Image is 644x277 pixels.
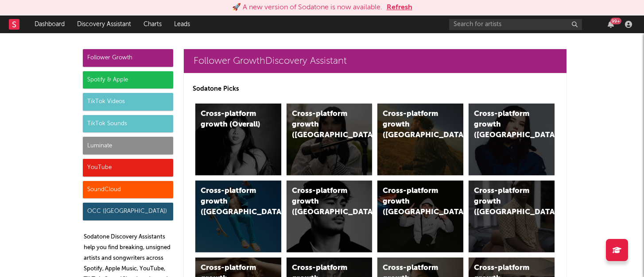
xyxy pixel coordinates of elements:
[377,104,463,175] a: Cross-platform growth ([GEOGRAPHIC_DATA])
[83,93,173,111] div: TikTok Videos
[292,109,352,141] div: Cross-platform growth ([GEOGRAPHIC_DATA])
[232,2,382,13] div: 🚀 A new version of Sodatone is now available.
[292,186,352,218] div: Cross-platform growth ([GEOGRAPHIC_DATA])
[383,186,443,218] div: Cross-platform growth ([GEOGRAPHIC_DATA]/GSA)
[201,186,261,218] div: Cross-platform growth ([GEOGRAPHIC_DATA])
[387,2,412,13] button: Refresh
[83,71,173,89] div: Spotify & Apple
[71,15,137,33] a: Discovery Assistant
[193,84,558,94] p: Sodatone Picks
[83,203,173,220] div: OCC ([GEOGRAPHIC_DATA])
[383,109,443,141] div: Cross-platform growth ([GEOGRAPHIC_DATA])
[469,181,555,252] a: Cross-platform growth ([GEOGRAPHIC_DATA])
[28,15,71,33] a: Dashboard
[195,104,281,175] a: Cross-platform growth (Overall)
[184,49,566,73] a: Follower GrowthDiscovery Assistant
[610,18,621,24] div: 99 +
[449,19,582,30] input: Search for artists
[287,104,372,175] a: Cross-platform growth ([GEOGRAPHIC_DATA])
[195,181,281,252] a: Cross-platform growth ([GEOGRAPHIC_DATA])
[83,181,173,199] div: SoundCloud
[608,21,614,28] button: 99+
[83,137,173,154] div: Luminate
[83,49,173,67] div: Follower Growth
[474,109,534,141] div: Cross-platform growth ([GEOGRAPHIC_DATA])
[474,186,534,218] div: Cross-platform growth ([GEOGRAPHIC_DATA])
[201,109,261,130] div: Cross-platform growth (Overall)
[287,181,372,252] a: Cross-platform growth ([GEOGRAPHIC_DATA])
[137,15,168,33] a: Charts
[377,181,463,252] a: Cross-platform growth ([GEOGRAPHIC_DATA]/GSA)
[469,104,555,175] a: Cross-platform growth ([GEOGRAPHIC_DATA])
[168,15,196,33] a: Leads
[83,115,173,133] div: TikTok Sounds
[83,159,173,177] div: YouTube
